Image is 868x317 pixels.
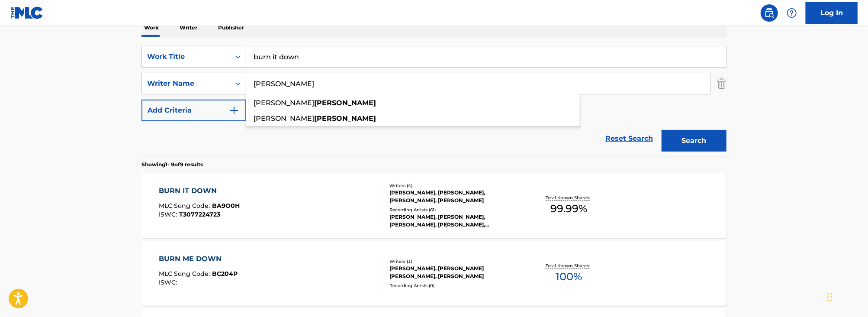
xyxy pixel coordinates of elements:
[389,258,520,265] div: Writers ( 3 )
[212,202,240,210] span: BA9O0H
[314,99,376,107] strong: [PERSON_NAME]
[761,4,778,22] a: Public Search
[159,270,212,278] span: MLC Song Code :
[389,182,520,189] div: Writers ( 4 )
[141,19,161,37] p: Work
[314,114,376,123] strong: [PERSON_NAME]
[141,161,203,168] p: Showing 1 - 9 of 9 results
[254,114,314,123] span: [PERSON_NAME]
[717,73,727,94] img: Delete Criterion
[212,270,238,278] span: BC204P
[229,105,239,116] img: 9d2ae6d4665cec9f34b9.svg
[389,282,520,289] div: Recording Artists ( 0 )
[159,278,180,286] span: ISWC :
[550,201,587,217] span: 99.99 %
[254,99,314,107] span: [PERSON_NAME]
[215,19,247,37] p: Publisher
[787,8,797,18] img: help
[806,2,858,24] a: Log In
[141,173,727,238] a: BURN IT DOWNMLC Song Code:BA9O0HISWC:T3077224723Writers (4)[PERSON_NAME], [PERSON_NAME], [PERSON_...
[180,210,221,218] span: T3077224723
[147,78,225,89] div: Writer Name
[601,129,657,148] a: Reset Search
[764,8,775,18] img: search
[141,241,727,306] a: BURN ME DOWNMLC Song Code:BC204PISWC:Writers (3)[PERSON_NAME], [PERSON_NAME] [PERSON_NAME], [PERS...
[141,46,727,156] form: Search Form
[662,130,727,152] button: Search
[546,262,592,269] p: Total Known Shares:
[141,100,246,121] button: Add Criteria
[825,275,868,317] iframe: Chat Widget
[389,265,520,280] div: [PERSON_NAME], [PERSON_NAME] [PERSON_NAME], [PERSON_NAME]
[159,254,238,264] div: BURN ME DOWN
[556,269,582,285] span: 100 %
[159,210,180,218] span: ISWC :
[389,189,520,204] div: [PERSON_NAME], [PERSON_NAME], [PERSON_NAME], [PERSON_NAME]
[147,52,225,62] div: Work Title
[389,213,520,229] div: [PERSON_NAME], [PERSON_NAME], [PERSON_NAME], [PERSON_NAME], [PERSON_NAME]
[827,284,833,310] div: Drag
[159,186,240,196] div: BURN IT DOWN
[159,202,212,210] span: MLC Song Code :
[389,207,520,213] div: Recording Artists ( 61 )
[10,6,44,19] img: MLC Logo
[177,19,200,37] p: Writer
[783,4,800,22] div: Help
[546,194,592,201] p: Total Known Shares:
